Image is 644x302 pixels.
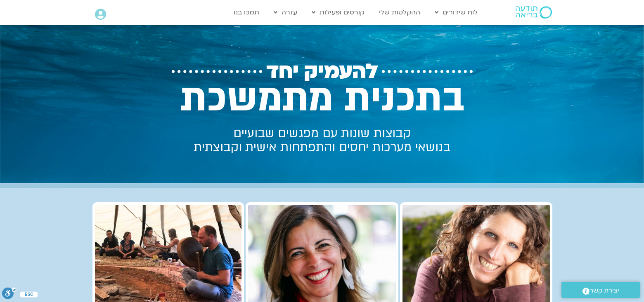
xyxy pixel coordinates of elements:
h2: בתכנית מתמשכת [160,76,484,120]
h2: קבוצות שונות עם מפגשים שבועיים בנושאי מערכות יחסים והתפתחות אישית וקבוצתית [160,126,484,155]
span: להעמיק יחד [266,60,378,83]
img: תודעה בריאה [516,6,552,19]
a: קורסים ופעילות [308,5,369,20]
a: יצירת קשר [561,282,640,298]
a: עזרה [270,5,301,20]
a: תמכו בנו [230,5,263,20]
a: ההקלטות שלי [375,5,424,20]
a: לוח שידורים [431,5,482,20]
span: יצירת קשר [590,285,619,296]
